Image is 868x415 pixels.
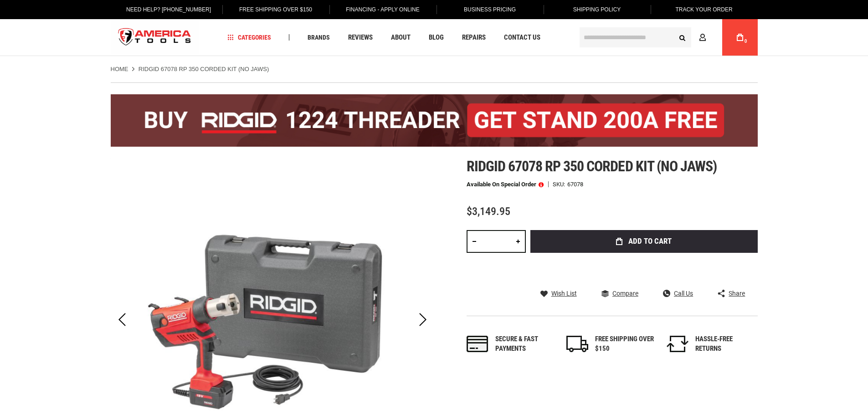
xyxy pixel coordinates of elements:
[553,181,567,187] strong: SKU
[540,289,577,297] a: Wish List
[462,34,486,41] span: Repairs
[227,34,271,41] span: Categories
[729,290,745,297] span: Share
[674,29,691,46] button: Search
[425,31,448,44] a: Blog
[551,290,577,297] span: Wish List
[573,6,621,13] span: Shipping Policy
[628,237,672,245] span: Add to Cart
[567,181,583,187] div: 67078
[595,334,654,354] div: FREE SHIPPING OVER $150
[467,336,488,352] img: payments
[303,31,334,44] a: Brands
[467,158,717,175] span: Ridgid 67078 rp 350 corded kit (no jaws)
[308,34,330,41] span: Brands
[566,336,588,352] img: shipping
[391,34,411,41] span: About
[530,230,758,253] button: Add to Cart
[504,34,540,41] span: Contact Us
[139,66,269,72] strong: RIDGID 67078 RP 350 CORDED KIT (NO JAWS)
[529,256,760,282] iframe: Secure express checkout frame
[500,31,544,44] a: Contact Us
[111,20,199,55] a: store logo
[601,289,638,297] a: Compare
[111,20,199,55] img: America Tools
[695,334,755,354] div: HASSLE-FREE RETURNS
[745,39,747,44] span: 0
[731,19,749,56] a: 0
[467,205,510,218] span: $3,149.95
[111,94,758,147] img: BOGO: Buy the RIDGID® 1224 Threader (26092), get the 92467 200A Stand FREE!
[663,289,693,297] a: Call Us
[223,31,275,44] a: Categories
[348,34,373,41] span: Reviews
[458,31,490,44] a: Repairs
[674,290,693,297] span: Call Us
[495,334,555,354] div: Secure & fast payments
[344,31,377,44] a: Reviews
[429,34,444,41] span: Blog
[467,181,544,188] p: Available on Special Order
[667,336,688,352] img: returns
[111,65,128,73] a: Home
[612,290,638,297] span: Compare
[387,31,415,44] a: About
